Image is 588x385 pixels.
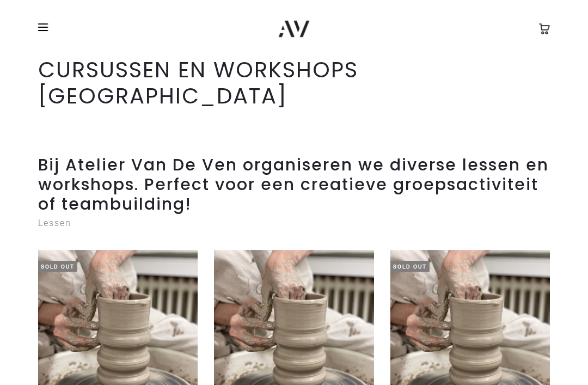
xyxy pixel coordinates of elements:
p: Lessen [38,214,550,233]
span: Sold Out [38,261,77,272]
span: Sold Out [390,261,430,272]
h2: Bij Atelier Van De Ven organiseren we diverse lessen en workshops. Perfect voor een creatieve gro... [38,155,550,214]
h1: CURSUSSEN EN WORKSHOPS [GEOGRAPHIC_DATA] [38,57,550,109]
